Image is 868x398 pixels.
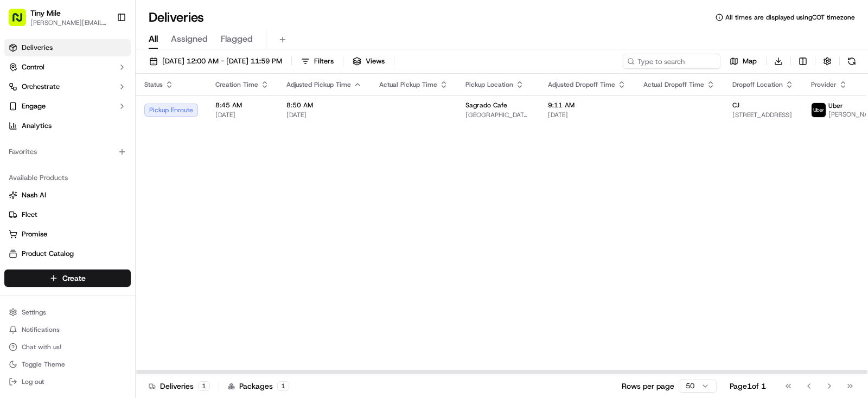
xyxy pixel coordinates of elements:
[4,339,131,355] button: Chat with us!
[4,39,131,56] a: Deliveries
[4,374,131,389] button: Log out
[22,377,44,386] span: Log out
[286,111,362,119] span: [DATE]
[9,210,126,220] a: Fleet
[548,111,626,119] span: [DATE]
[4,169,131,187] div: Available Products
[286,80,351,89] span: Adjusted Pickup Time
[144,80,163,89] span: Status
[22,325,60,334] span: Notifications
[62,273,86,284] span: Create
[215,111,269,119] span: [DATE]
[4,269,131,287] button: Create
[22,101,46,111] span: Engage
[730,381,766,391] div: Page 1 of 1
[215,80,258,89] span: Creation Time
[811,80,837,89] span: Provider
[22,343,61,351] span: Chat with us!
[4,143,131,161] div: Favorites
[314,56,334,66] span: Filters
[22,82,60,92] span: Orchestrate
[366,56,385,66] span: Views
[4,117,131,134] a: Analytics
[732,80,783,89] span: Dropoff Location
[22,210,37,220] span: Fleet
[725,13,855,22] span: All times are displayed using COT timezone
[4,322,131,337] button: Notifications
[22,360,65,369] span: Toggle Theme
[622,381,674,391] p: Rows per page
[171,33,208,46] span: Assigned
[9,249,126,259] a: Product Catalog
[348,54,390,69] button: Views
[828,101,843,110] span: Uber
[277,381,289,391] div: 1
[379,80,437,89] span: Actual Pickup Time
[215,101,269,110] span: 8:45 AM
[623,54,720,69] input: Type to search
[643,80,704,89] span: Actual Dropoff Time
[732,101,739,110] span: CJ
[149,381,210,391] div: Deliveries
[221,33,253,46] span: Flagged
[725,54,762,69] button: Map
[296,54,339,69] button: Filters
[465,80,513,89] span: Pickup Location
[4,78,131,95] button: Orchestrate
[22,229,47,239] span: Promise
[162,56,282,66] span: [DATE] 12:00 AM - [DATE] 11:59 PM
[198,381,210,391] div: 1
[465,111,531,119] span: [GEOGRAPHIC_DATA][STREET_ADDRESS]
[286,101,362,110] span: 8:50 AM
[22,43,53,53] span: Deliveries
[22,190,46,200] span: Nash AI
[22,308,46,317] span: Settings
[4,305,131,320] button: Settings
[22,121,52,131] span: Analytics
[548,80,615,89] span: Adjusted Dropoff Time
[4,59,131,76] button: Control
[812,103,826,117] img: uber-new-logo.jpeg
[743,56,757,66] span: Map
[732,111,794,119] span: [STREET_ADDRESS]
[844,54,859,69] button: Refresh
[4,187,131,204] button: Nash AI
[4,206,131,223] button: Fleet
[4,357,131,372] button: Toggle Theme
[228,381,289,391] div: Packages
[4,245,131,262] button: Product Catalog
[149,9,204,26] h1: Deliveries
[9,229,126,239] a: Promise
[144,54,287,69] button: [DATE] 12:00 AM - [DATE] 11:59 PM
[30,8,61,18] button: Tiny Mile
[548,101,626,110] span: 9:11 AM
[22,249,74,259] span: Product Catalog
[30,18,108,27] button: [PERSON_NAME][EMAIL_ADDRESS]
[22,62,44,72] span: Control
[9,190,126,200] a: Nash AI
[4,4,112,30] button: Tiny Mile[PERSON_NAME][EMAIL_ADDRESS]
[149,33,158,46] span: All
[4,226,131,243] button: Promise
[465,101,507,110] span: Sagrado Cafe
[4,98,131,115] button: Engage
